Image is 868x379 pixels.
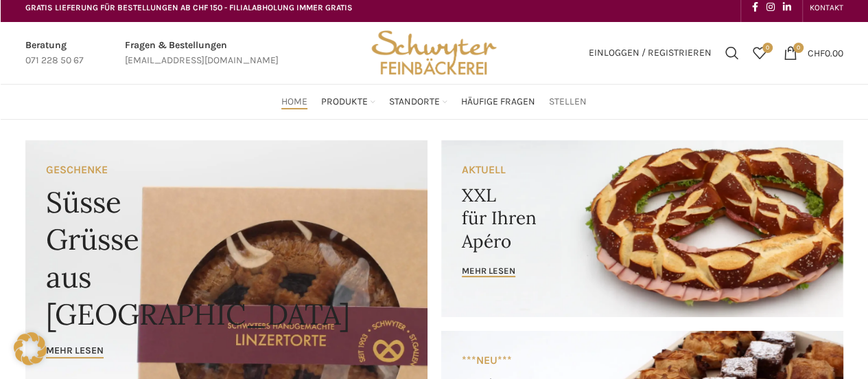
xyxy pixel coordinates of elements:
[808,47,843,58] bdi: 0.00
[389,96,440,109] span: Standorte
[321,96,368,109] span: Produkte
[461,88,535,116] a: Häufige Fragen
[19,88,850,116] div: Main navigation
[793,43,804,53] span: 0
[461,96,535,109] span: Häufige Fragen
[762,43,773,53] span: 0
[389,88,447,116] a: Standorte
[441,140,843,317] a: Banner link
[808,47,825,58] span: CHF
[281,96,307,109] span: Home
[366,46,501,58] a: Site logo
[589,48,712,58] span: Einloggen / Registrieren
[321,88,375,116] a: Produkte
[777,39,850,67] a: 0 CHF0.00
[125,38,279,69] a: Infobox link
[810,3,843,12] span: KONTAKT
[549,88,587,116] a: Stellen
[281,88,307,116] a: Home
[746,39,773,67] a: 0
[366,22,501,84] img: Bäckerei Schwyter
[718,39,746,67] a: Suchen
[746,39,773,67] div: Meine Wunschliste
[25,3,353,12] span: GRATIS LIEFERUNG FÜR BESTELLUNGEN AB CHF 150 - FILIALABHOLUNG IMMER GRATIS
[549,96,587,109] span: Stellen
[582,39,718,67] a: Einloggen / Registrieren
[25,38,84,69] a: Infobox link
